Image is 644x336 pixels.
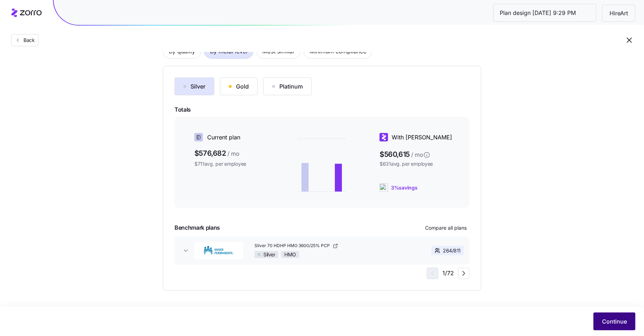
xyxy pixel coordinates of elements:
div: Current plan [194,133,273,142]
span: Silver [263,251,275,258]
span: $576,682 [194,148,273,159]
span: Totals [175,105,469,114]
div: Silver [183,82,205,91]
span: HireArt [604,9,634,18]
div: Gold [229,82,249,91]
button: Gold [220,78,258,95]
span: Silver 70 HDHP HMO 3600/25% PCP [254,243,331,249]
span: $560,615 [380,148,458,159]
span: 264 / 811 [443,247,461,254]
span: 3% savings [391,184,418,191]
span: Back [21,37,35,44]
div: Platinum [272,82,303,91]
div: 1 / 72 [427,268,469,279]
button: Platinum [263,78,312,95]
button: Kaiser PermanenteSilver 70 HDHP HMO 3600/25% PCPSilverHMO264/811 [175,236,469,265]
span: / mo [411,150,423,159]
span: Continue [602,317,627,326]
div: With [PERSON_NAME] [380,133,458,142]
button: Silver [175,78,214,95]
img: ai-icon.png [380,183,388,192]
span: $631 avg. per employee [380,160,458,167]
span: Compare all plans [425,224,467,231]
img: Kaiser Permanente [194,242,243,259]
span: Benchmark plans [175,223,220,232]
button: Continue [594,313,635,330]
span: / mo [227,149,240,158]
a: Silver 70 HDHP HMO 3600/25% PCP [254,243,408,249]
span: $711 avg. per employee [194,160,273,167]
button: Back [11,34,38,46]
button: Compare all plans [422,222,469,234]
span: HMO [284,251,296,258]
